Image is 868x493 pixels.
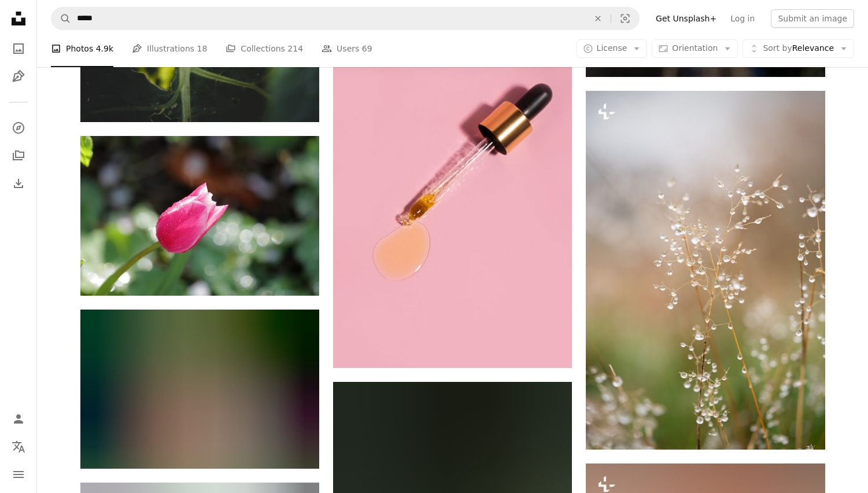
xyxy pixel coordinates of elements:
span: 69 [362,42,372,55]
a: a close-up of a syringe and a coin [333,183,572,193]
a: orange and green bird of paradise flower in bloom during daytime [80,384,319,394]
button: Search Unsplash [51,8,71,30]
a: Collections 214 [226,30,303,67]
button: License [577,39,648,58]
span: Relevance [763,43,834,54]
button: Clear [585,8,611,30]
a: Log in / Sign up [7,407,30,431]
img: a close up of a plant with drops of water on it [586,91,825,450]
img: a close-up of a syringe and a coin [333,9,572,368]
a: Explore [7,116,30,139]
a: Illustrations 18 [132,30,207,67]
button: Sort byRelevance [743,39,854,58]
span: Sort by [763,43,792,53]
span: Orientation [672,43,718,53]
img: pink flower in tilt shift lens [80,136,319,296]
a: Illustrations [7,65,30,88]
a: Log in [723,9,762,28]
button: Visual search [611,8,639,30]
span: 18 [197,42,208,55]
a: Users 69 [322,30,372,67]
a: pink flower in tilt shift lens [80,211,319,221]
a: Photos [7,37,30,60]
a: a close up of a plant with drops of water on it [586,264,825,275]
form: Find visuals sitewide [51,7,640,30]
img: orange and green bird of paradise flower in bloom during daytime [80,310,319,469]
a: Download History [7,172,30,195]
span: License [597,43,627,53]
span: 214 [287,42,303,55]
a: Get Unsplash+ [649,9,723,28]
a: Collections [7,144,30,167]
button: Submit an image [771,9,854,28]
button: Language [7,435,30,458]
button: Menu [7,463,30,486]
button: Orientation [652,39,738,58]
a: Home — Unsplash [7,7,30,32]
